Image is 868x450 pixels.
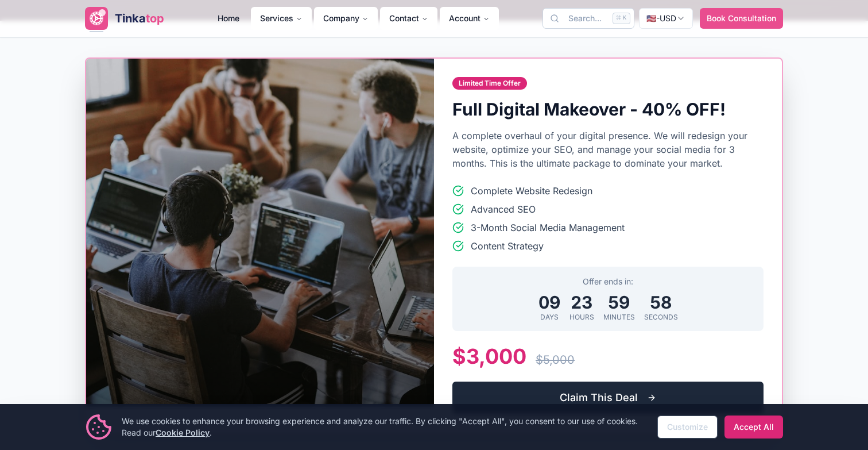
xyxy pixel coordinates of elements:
[724,416,783,439] button: Accept All
[314,7,378,30] button: Company
[452,77,527,90] div: Limited Time Offer
[440,7,499,30] button: Account
[538,313,560,322] span: days
[208,7,249,30] a: Home
[452,99,764,120] h2: Full Digital Makeover - 40% OFF!
[603,313,635,322] span: minutes
[471,202,536,216] span: Advanced SEO
[571,292,592,313] span: 23
[452,345,526,368] span: $3,000
[471,184,592,198] span: Complete Website Redesign
[208,7,499,30] nav: Main
[462,276,754,287] p: Offer ends in:
[380,7,437,30] button: Contact
[644,313,678,322] span: seconds
[471,239,544,253] span: Content Strategy
[569,313,594,322] span: hours
[608,292,630,313] span: 59
[146,11,164,25] span: top
[700,8,783,29] button: Book Consultation
[452,382,764,414] a: Claim This Deal
[568,13,602,24] span: Search...
[251,7,312,30] button: Services
[115,11,146,25] span: Tinka
[471,221,625,234] span: 3-Month Social Media Management
[452,129,764,170] p: A complete overhaul of your digital presence. We will redesign your website, optimize your SEO, a...
[650,292,672,313] span: 58
[208,12,249,24] a: Home
[536,352,575,368] span: $5,000
[538,292,560,313] span: 09
[156,428,210,437] a: Cookie Policy
[85,7,164,30] a: Tinkatop
[657,416,718,439] a: Customize
[122,416,648,439] p: We use cookies to enhance your browsing experience and analyze our traffic. By clicking "Accept A...
[542,8,634,29] button: Search...⌘K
